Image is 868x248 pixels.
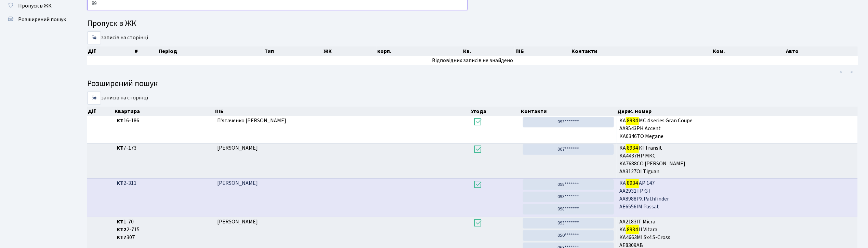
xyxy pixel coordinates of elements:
[117,117,212,125] span: 16-186
[217,179,258,187] span: [PERSON_NAME]
[87,92,148,105] label: записів на сторінці
[462,46,515,56] th: Кв.
[134,46,158,56] th: #
[264,46,323,56] th: Тип
[521,107,617,116] th: Контакти
[217,144,258,152] span: [PERSON_NAME]
[114,107,214,116] th: Квартира
[3,13,72,26] a: Розширений пошук
[619,117,855,140] span: КА МС 4 series Gran Coupe AA9543PH Accent КА0346ТО Megane
[117,234,127,241] b: КТ7
[217,218,258,225] span: [PERSON_NAME]
[214,107,470,116] th: ПІБ
[18,2,52,10] span: Пропуск в ЖК
[87,19,858,29] h4: Пропуск в ЖК
[619,144,855,175] span: КА КІ Transit КА4437НР MKC КА7688СО [PERSON_NAME] АА3127ОІ Tiguan
[87,31,101,44] select: записів на сторінці
[619,179,855,210] span: КА АР 147 АА2931ТР GT АА8988РХ Pathfinder АЕ6556ІМ Passat
[515,46,571,56] th: ПІБ
[117,218,123,225] b: КТ
[87,107,114,116] th: Дії
[626,225,639,234] mark: 8934
[158,46,264,56] th: Період
[117,117,123,124] b: КТ
[217,117,286,124] span: П'ятаченко [PERSON_NAME]
[87,92,101,105] select: записів на сторінці
[617,107,858,116] th: Держ. номер
[117,226,127,233] b: КТ2
[87,79,858,89] h4: Розширений пошук
[571,46,712,56] th: Контакти
[626,143,639,153] mark: 8934
[117,144,123,152] b: КТ
[18,16,66,23] span: Розширений пошук
[87,31,148,44] label: записів на сторінці
[87,46,134,56] th: Дії
[323,46,377,56] th: ЖК
[117,179,212,187] span: 2-311
[785,46,858,56] th: Авто
[117,218,212,242] span: 1-70 2-715 307
[117,179,123,187] b: КТ
[377,46,462,56] th: корп.
[117,144,212,152] span: 7-173
[712,46,786,56] th: Ком.
[626,116,639,125] mark: 8934
[87,56,858,65] td: Відповідних записів не знайдено
[626,178,639,188] mark: 8934
[470,107,520,116] th: Угода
